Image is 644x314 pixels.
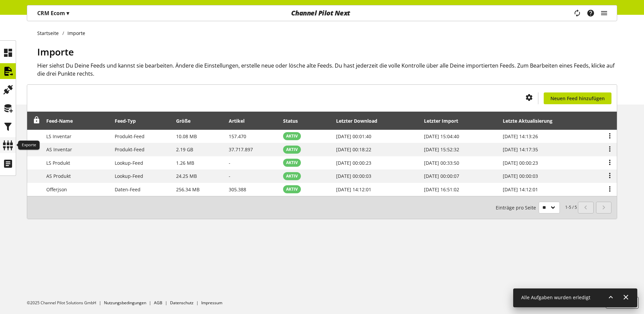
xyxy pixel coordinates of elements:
span: [DATE] 00:01:40 [336,133,371,140]
span: 157.470 [229,133,246,140]
span: ▾ [66,9,69,17]
span: Produkt-Feed [115,146,145,153]
span: AS Produkt [46,173,71,179]
span: Entsperren, um Zeilen neu anzuordnen [33,117,40,124]
a: Impressum [201,300,222,306]
span: [DATE] 14:12:01 [503,186,538,193]
span: Produkt-Feed [115,133,145,140]
span: [DATE] 14:13:26 [503,133,538,140]
span: 305.388 [229,186,246,193]
a: Startseite [37,30,62,37]
span: Lookup-Feed [115,173,143,179]
span: [DATE] 00:00:07 [424,173,459,179]
a: Datenschutz [170,300,194,306]
span: [DATE] 00:33:50 [424,160,459,166]
span: Lookup-Feed [115,160,143,166]
span: [DATE] 00:00:23 [503,160,538,166]
span: Importe [37,45,74,58]
span: [DATE] 00:00:03 [336,173,371,179]
span: AS Inventar [46,146,72,153]
span: 24.25 MB [176,173,197,179]
span: AKTIV [286,186,298,192]
h2: Hier siehst Du Deine Feeds und kannst sie bearbeiten. Ändere die Einstellungen, erstelle neue ode... [37,62,617,78]
span: Einträge pro Seite [496,204,539,211]
span: [DATE] 14:17:35 [503,146,538,153]
span: AKTIV [286,173,298,179]
li: ©2025 Channel Pilot Solutions GmbH [27,300,104,306]
nav: main navigation [27,5,617,21]
span: Neuen Feed hinzufügen [550,95,605,102]
span: 37.717.897 [229,146,253,153]
div: Entsperren, um Zeilen neu anzuordnen [31,117,40,125]
span: AKTIV [286,133,298,139]
span: Offerjson [46,186,67,193]
span: LS Produkt [46,160,70,166]
a: Neuen Feed hinzufügen [544,92,611,104]
span: [DATE] 16:51:02 [424,186,459,193]
span: [DATE] 15:04:40 [424,133,459,140]
span: AKTIV [286,147,298,153]
div: Status [283,117,305,124]
div: Letzter Download [336,117,384,124]
span: 256.34 MB [176,186,200,193]
span: Alle Aufgaben wurden erledigt [521,294,590,301]
div: Letzter Import [424,117,465,124]
a: AGB [154,300,162,306]
span: [DATE] 00:18:22 [336,146,371,153]
small: 1-5 / 5 [496,202,577,213]
div: Größe [176,117,197,124]
div: Artikel [229,117,251,124]
span: 2.19 GB [176,146,193,153]
span: [DATE] 00:00:23 [336,160,371,166]
div: Feed-Name [46,117,79,124]
a: Nutzungsbedingungen [104,300,146,306]
span: 1.26 MB [176,160,194,166]
span: 10.08 MB [176,133,197,140]
span: LS Inventar [46,133,71,140]
span: [DATE] 15:52:32 [424,146,459,153]
span: [DATE] 14:12:01 [336,186,371,193]
span: - [229,160,230,166]
span: Daten-Feed [115,186,141,193]
span: - [229,173,230,179]
div: Exporte [18,141,40,150]
div: Feed-Typ [115,117,143,124]
p: CRM Ecom [37,9,69,17]
span: [DATE] 00:00:03 [503,173,538,179]
div: Letzte Aktualisierung [503,117,559,124]
span: AKTIV [286,160,298,166]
